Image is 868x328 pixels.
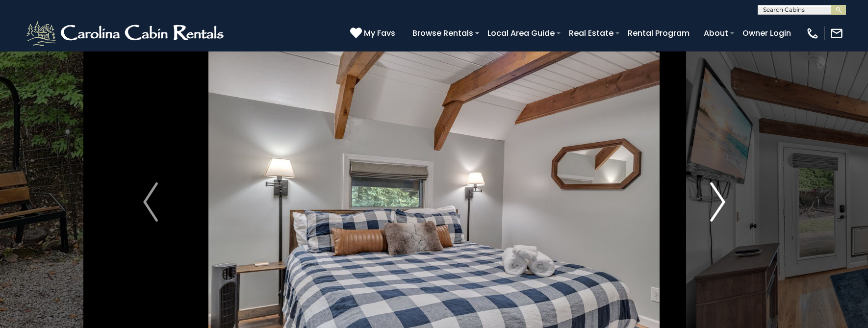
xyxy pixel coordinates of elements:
[564,25,618,42] a: Real Estate
[710,182,725,222] img: arrow
[143,182,158,222] img: arrow
[25,19,228,48] img: White-1-2.png
[483,25,560,42] a: Local Area Guide
[699,25,733,42] a: About
[364,27,395,39] span: My Favs
[830,26,843,40] img: mail-regular-white.png
[408,25,478,42] a: Browse Rentals
[350,27,398,40] a: My Favs
[806,26,819,40] img: phone-regular-white.png
[623,25,694,42] a: Rental Program
[738,25,796,42] a: Owner Login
